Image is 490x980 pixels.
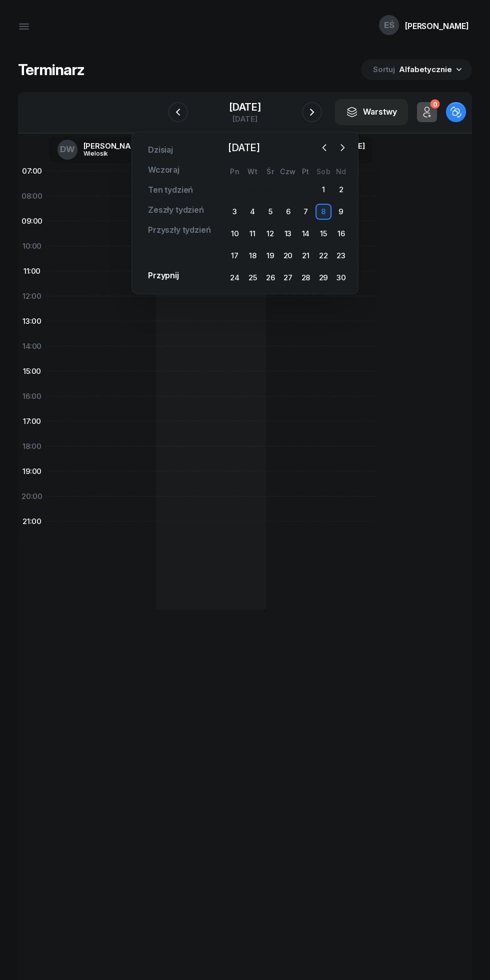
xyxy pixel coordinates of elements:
[262,248,278,264] div: 19
[261,167,279,176] div: Śr
[301,186,308,194] div: 31
[227,226,243,242] div: 10
[229,102,261,112] div: [DATE]
[18,184,46,209] div: 08:00
[224,140,264,156] span: [DATE]
[18,61,84,79] h1: Terminarz
[335,99,408,125] button: Warstwy
[18,259,46,284] div: 11:00
[140,140,181,160] a: Dzisiaj
[280,226,296,242] div: 13
[227,270,243,286] div: 24
[83,142,145,150] div: [PERSON_NAME]
[280,204,296,220] div: 6
[18,309,46,334] div: 13:00
[18,484,46,509] div: 20:00
[247,186,256,194] div: 28
[140,200,212,220] a: Zeszły tydzień
[262,226,278,242] div: 12
[83,150,131,157] div: Wielosik
[315,226,331,242] div: 15
[333,248,349,264] div: 23
[18,459,46,484] div: 19:00
[18,509,46,534] div: 21:00
[384,21,394,30] span: EŚ
[243,167,261,176] div: Wt
[279,167,296,176] div: Czw
[405,22,469,30] div: [PERSON_NAME]
[417,102,437,122] button: 0
[244,204,260,220] div: 4
[314,167,332,176] div: Sob
[297,248,313,264] div: 21
[226,167,243,176] div: Pn
[244,248,260,264] div: 18
[373,63,397,76] span: Sortuj
[49,137,153,163] a: DW[PERSON_NAME]Wielosik
[18,334,46,359] div: 14:00
[18,209,46,234] div: 09:00
[18,284,46,309] div: 12:00
[60,145,75,154] span: DW
[282,186,291,194] div: 30
[332,167,350,176] div: Nd
[18,359,46,384] div: 15:00
[229,115,261,123] div: [DATE]
[265,186,274,194] div: 29
[140,160,187,180] a: Wczoraj
[333,182,349,198] div: 2
[399,65,452,74] span: Alfabetycznie
[315,204,331,220] div: 8
[315,248,331,264] div: 22
[333,270,349,286] div: 30
[227,204,243,220] div: 3
[297,226,313,242] div: 14
[18,434,46,459] div: 18:00
[297,167,314,176] div: Pt
[361,59,472,80] button: Sortuj Alfabetycznie
[280,248,296,264] div: 20
[244,270,260,286] div: 25
[315,182,331,198] div: 1
[244,226,260,242] div: 11
[346,106,397,119] div: Warstwy
[227,248,243,264] div: 17
[262,270,278,286] div: 26
[297,204,313,220] div: 7
[297,270,313,286] div: 28
[229,186,238,194] div: 27
[140,180,201,200] a: Ten tydzień
[280,270,296,286] div: 27
[18,384,46,409] div: 16:00
[333,204,349,220] div: 9
[140,266,187,286] a: Przypnij
[140,220,218,240] a: Przyszły tydzień
[18,234,46,259] div: 10:00
[430,100,439,109] div: 0
[18,159,46,184] div: 07:00
[262,204,278,220] div: 5
[18,409,46,434] div: 17:00
[333,226,349,242] div: 16
[315,270,331,286] div: 29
